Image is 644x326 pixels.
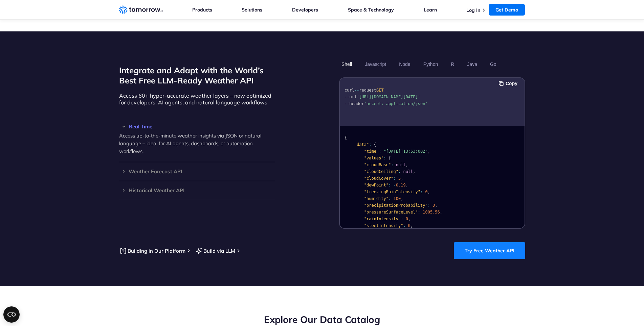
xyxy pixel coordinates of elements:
[379,149,381,154] span: :
[401,196,403,201] span: ,
[440,210,442,215] span: ,
[427,190,430,194] span: ,
[362,58,388,70] button: Javascript
[383,156,386,160] span: :
[465,58,480,70] button: Java
[401,217,403,221] span: :
[354,142,369,147] span: "data"
[374,142,376,147] span: {
[119,247,185,255] a: Building in Our Platform
[345,101,349,106] span: --
[410,223,413,228] span: ,
[364,196,388,201] span: "humidity"
[364,183,388,187] span: "dewPoint"
[195,247,235,255] a: Build via LLM
[119,169,275,174] h3: Weather Forecast API
[499,80,519,87] button: Copy
[403,169,413,174] span: null
[3,306,20,323] button: Open CMP widget
[397,58,413,70] button: Node
[192,7,212,13] a: Products
[408,223,410,228] span: 0
[364,210,418,215] span: "pressureSurfaceLevel"
[364,101,427,106] span: 'accept: application/json'
[364,223,403,228] span: "sleetIntensity"
[405,217,408,221] span: 0
[364,176,393,181] span: "cloudCover"
[376,88,383,93] span: GET
[364,203,427,208] span: "precipitationProbability"
[357,95,420,99] span: '[URL][DOMAIN_NAME][DATE]'
[393,176,396,181] span: :
[427,203,430,208] span: :
[489,4,525,16] a: Get Demo
[119,132,275,155] p: Access up-to-the-minute weather insights via JSON or natural language – ideal for AI agents, dash...
[388,183,391,187] span: :
[359,88,376,93] span: request
[364,156,383,160] span: "values"
[119,124,275,129] h3: Real Time
[339,58,354,70] button: Shell
[425,190,427,194] span: 0
[349,95,357,99] span: url
[393,183,396,187] span: -
[388,196,391,201] span: :
[369,142,371,147] span: :
[388,156,391,160] span: {
[401,176,403,181] span: ,
[348,7,394,13] a: Space & Technology
[354,88,359,93] span: --
[466,7,480,13] a: Log In
[454,242,525,259] a: Try Free Weather API
[119,188,275,193] h3: Historical Weather API
[393,196,401,201] span: 100
[391,162,393,167] span: :
[292,7,318,13] a: Developers
[432,203,435,208] span: 0
[364,162,391,167] span: "cloudBase"
[408,217,410,221] span: ,
[364,217,400,221] span: "rainIntensity"
[405,183,408,187] span: ,
[396,162,405,167] span: null
[405,162,408,167] span: ,
[420,190,422,194] span: :
[427,149,430,154] span: ,
[119,65,275,85] h2: Integrate and Adapt with the World’s Best Free LLM-Ready Weather API
[364,169,398,174] span: "cloudCeiling"
[345,88,354,93] span: curl
[448,58,457,70] button: R
[435,203,437,208] span: ,
[398,176,400,181] span: 5
[119,92,275,106] p: Access 60+ hyper-accurate weather layers – now optimized for developers, AI agents, and natural l...
[242,7,262,13] a: Solutions
[383,149,427,154] span: "[DATE]T13:53:00Z"
[345,135,347,140] span: {
[349,101,364,106] span: header
[413,169,415,174] span: ,
[398,169,400,174] span: :
[119,5,163,15] a: Home link
[119,313,525,326] h2: Explore Our Data Catalog
[396,183,405,187] span: 0.19
[423,210,440,215] span: 1005.56
[418,210,420,215] span: :
[364,149,378,154] span: "time"
[487,58,498,70] button: Go
[421,58,440,70] button: Python
[364,190,420,194] span: "freezingRainIntensity"
[424,7,437,13] a: Learn
[403,223,405,228] span: :
[345,95,349,99] span: --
